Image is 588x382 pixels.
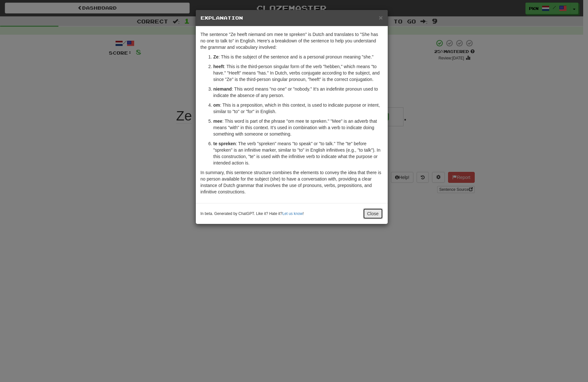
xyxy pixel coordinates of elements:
strong: te spreken [213,141,236,146]
p: : This is the third-person singular form of the verb "hebben," which means "to have." "Heeft" mea... [213,63,383,83]
span: × [379,14,383,21]
button: Close [379,14,383,21]
p: : The verb "spreken" means "to speak" or "to talk." The "te" before "spreken" is an infinitive ma... [213,140,383,166]
p: : This word means "no one" or "nobody." It's an indefinite pronoun used to indicate the absence o... [213,86,383,99]
p: : This is the subject of the sentence and is a personal pronoun meaning "she." [213,54,383,60]
button: Close [363,208,383,219]
a: Let us know [282,211,303,216]
strong: mee [213,119,222,124]
strong: om [213,102,220,108]
small: In beta. Generated by ChatGPT. Like it? Hate it? ! [201,211,304,217]
p: In summary, this sentence structure combines the elements to convey the idea that there is no per... [201,169,383,195]
p: : This is a preposition, which in this context, is used to indicate purpose or intent, similar to... [213,102,383,115]
strong: Ze [213,54,219,59]
h5: Explanation [201,15,383,21]
p: The sentence "Ze heeft niemand om mee te spreken" is Dutch and translates to "She has no one to t... [201,31,383,50]
p: : This word is part of the phrase "om mee te spreken." "Mee" is an adverb that means "with" in th... [213,118,383,137]
strong: niemand [213,86,232,92]
strong: heeft [213,64,224,69]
